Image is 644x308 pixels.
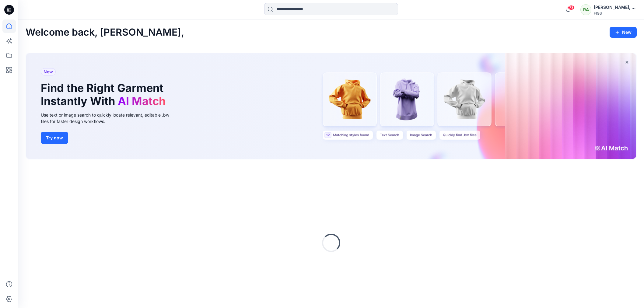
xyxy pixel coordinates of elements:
[610,27,637,38] button: New
[41,112,178,124] div: Use text or image search to quickly locate relevant, editable .bw files for faster design workflows.
[118,94,166,108] span: AI Match
[44,68,53,75] span: New
[580,4,591,15] div: RA
[594,11,636,16] div: FIGS
[568,5,575,10] span: 73
[41,132,68,144] button: Try now
[594,4,636,11] div: [PERSON_NAME], [PERSON_NAME]
[41,82,169,108] h1: Find the Right Garment Instantly With
[26,27,184,38] h2: Welcome back, [PERSON_NAME],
